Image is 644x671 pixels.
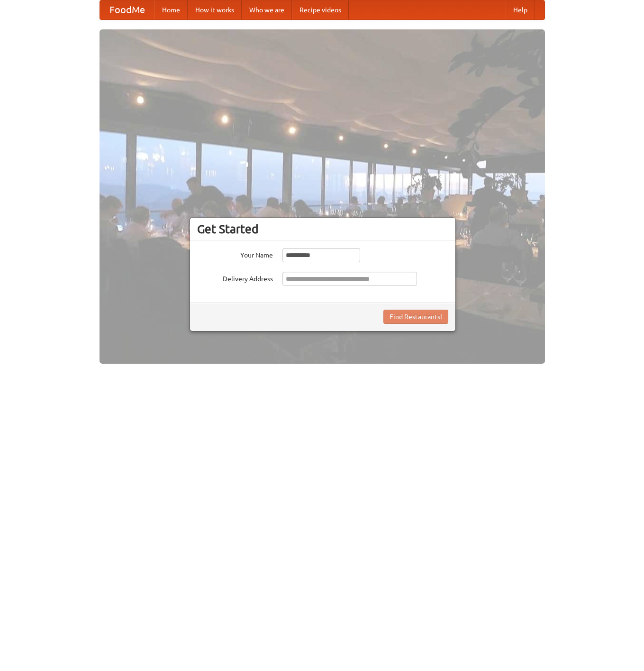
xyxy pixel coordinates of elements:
[197,222,448,236] h3: Get Started
[100,0,154,19] a: FoodMe
[197,272,273,284] label: Delivery Address
[383,310,448,324] button: Find Restaurants!
[292,0,349,19] a: Recipe videos
[154,0,188,19] a: Home
[197,248,273,260] label: Your Name
[506,0,535,19] a: Help
[188,0,242,19] a: How it works
[242,0,292,19] a: Who we are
